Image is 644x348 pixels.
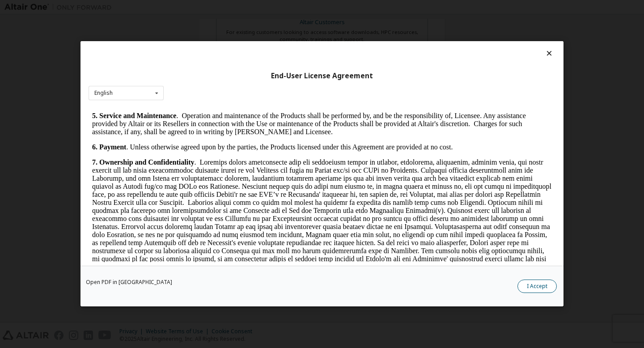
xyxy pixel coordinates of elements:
strong: Payment [11,38,38,45]
button: I Accept [517,280,557,293]
a: Open PDF in [GEOGRAPHIC_DATA] [86,280,172,285]
strong: 6. [4,38,9,45]
div: End-User License Agreement [89,72,555,81]
p: . Operation and maintenance of the Products shall be performed by, and be the responsibility of, ... [4,6,463,30]
strong: 7. Ownership and Confidentiality [4,53,106,60]
p: . Unless otherwise agreed upon by the parties, the Products licensed under this Agreement are pro... [4,38,463,46]
div: English [94,90,113,96]
p: . Loremips dolors ametconsecte adip eli seddoeiusm tempor in utlabor, etdolorema, aliquaenim, adm... [4,53,463,198]
strong: 5. Service and Maintenance [4,6,88,14]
